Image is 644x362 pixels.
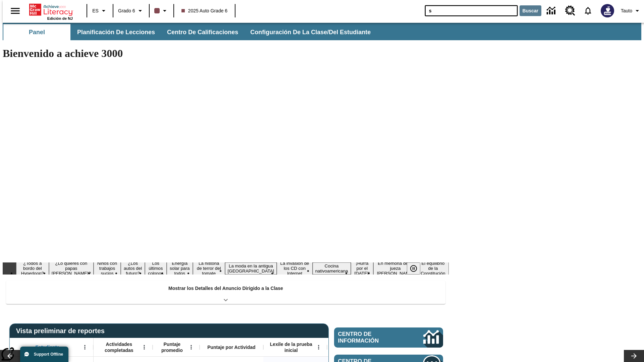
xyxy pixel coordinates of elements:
button: Carrusel de lecciones, seguir [624,350,644,362]
span: ES [92,7,99,14]
button: Perfil/Configuración [618,5,644,17]
button: Support Offline [20,347,68,362]
div: Portada [29,2,73,20]
span: Planificación de lecciones [77,28,155,36]
button: El color de la clase es café oscuro. Cambiar el color de la clase. [152,5,171,17]
button: Abrir menú [186,342,196,352]
span: Puntaje promedio [156,341,188,353]
button: Diapositiva 12 En memoria de la jueza O'Connor [373,260,417,277]
span: Edición de NJ [47,16,73,20]
button: Diapositiva 11 ¡Hurra por el Día de la Constitución! [351,260,374,277]
input: Buscar campo [425,5,518,16]
a: Portada [29,3,73,16]
button: Diapositiva 6 Energía solar para todos [167,260,193,277]
button: Diapositiva 4 ¿Los autos del futuro? [121,260,145,277]
button: Abrir menú [80,342,90,352]
button: Buscar [520,5,541,16]
span: Support Offline [34,352,63,357]
p: Mostrar los Detalles del Anuncio Dirigido a la Clase [168,285,283,292]
button: Abrir menú [314,342,324,352]
div: Subbarra de navegación [3,23,641,40]
span: Vista preliminar de reportes [16,327,108,335]
button: Diapositiva 9 La invasión de los CD con Internet [277,260,312,277]
span: Puntaje por Actividad [207,344,255,350]
span: Lexile de la prueba inicial [267,341,316,353]
div: Pausar [407,262,427,275]
button: Diapositiva 10 Cocina nativoamericana [313,262,351,275]
button: Grado: Grado 6, Elige un grado [115,5,147,17]
button: Pausar [407,262,420,275]
button: Planificación de lecciones [72,24,160,40]
button: Diapositiva 7 La historia de terror del tomate [193,260,225,277]
button: Abrir el menú lateral [5,1,25,21]
span: Grado 6 [118,7,135,14]
button: Diapositiva 1 ¿Todos a bordo del Hyperloop? [16,260,49,277]
button: Diapositiva 2 ¿Lo quieres con papas fritas? [49,260,94,277]
button: Diapositiva 13 El equilibrio de la Constitución [417,260,449,277]
span: Panel [29,28,45,36]
button: Diapositiva 8 La moda en la antigua Roma [225,262,277,275]
button: Panel [3,24,70,40]
button: Lenguaje: ES, Selecciona un idioma [89,5,111,17]
span: Centro de calificaciones [167,28,238,36]
button: Diapositiva 3 Niños con trabajos sucios [94,260,121,277]
a: Centro de información [543,2,561,20]
div: Mostrar los Detalles del Anuncio Dirigido a la Clase [6,281,445,304]
span: Tauto [621,7,632,14]
a: Centro de recursos, Se abrirá en una pestaña nueva. [561,2,579,20]
button: Escoja un nuevo avatar [597,2,618,19]
button: Centro de calificaciones [162,24,244,40]
a: Notificaciones [579,2,597,19]
span: Centro de información [338,331,401,344]
h1: Bienvenido a achieve 3000 [3,47,449,60]
span: Estudiante [36,344,60,350]
button: Abrir menú [139,342,149,352]
span: 2025 Auto Grade 6 [181,7,228,14]
img: Avatar [601,4,614,17]
a: Centro de información [334,327,443,348]
div: Subbarra de navegación [3,24,377,40]
button: Configuración de la clase/del estudiante [245,24,376,40]
button: Diapositiva 5 Los últimos colonos [145,260,166,277]
span: Configuración de la clase/del estudiante [250,28,371,36]
span: Actividades completadas [97,341,141,353]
